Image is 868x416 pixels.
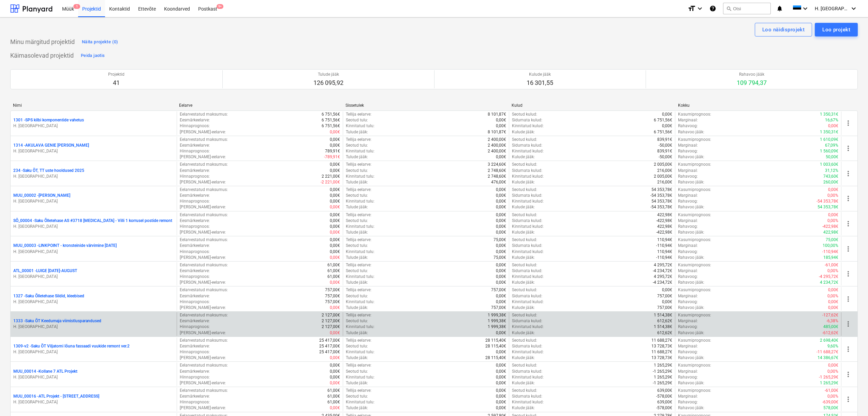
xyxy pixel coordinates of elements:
p: Marginaal : [678,268,698,274]
p: 0,00€ [496,198,506,204]
p: 61,00€ [327,268,340,274]
p: Tellija eelarve : [346,212,371,218]
p: Rahavoog : [678,274,698,280]
p: Tulude jääk : [346,255,368,261]
p: H. [GEOGRAPHIC_DATA] [13,123,174,129]
p: 0,00€ [330,162,340,167]
p: Tellija eelarve : [346,162,371,167]
p: Seotud kulud : [512,112,537,117]
p: Eesmärkeelarve : [180,143,210,148]
div: 1333 -Saku ÕT Keedumaja viimistlusparandusedH. [GEOGRAPHIC_DATA] [13,318,174,330]
p: Rahavoo jääk : [678,255,704,261]
p: 743,60€ [823,174,838,179]
p: Hinnaprognoos : [180,274,210,280]
p: Eesmärkeelarve : [180,268,210,274]
p: -50,00€ [659,154,672,160]
p: -54 353,78€ [816,198,838,204]
p: Kinnitatud tulu : [346,274,374,280]
p: 110,94€ [657,249,672,255]
p: H. [GEOGRAPHIC_DATA] [13,374,174,380]
p: Kinnitatud tulu : [346,249,374,255]
p: 216,00€ [657,179,672,185]
p: 54 353,78€ [651,198,672,204]
p: Hinnaprognoos : [180,198,210,204]
p: Hinnaprognoos : [180,123,210,129]
p: Tulude jääk [313,72,343,77]
p: 0,00€ [330,204,340,210]
p: Eelarvestatud maksumus : [180,137,228,143]
p: 0,00€ [662,123,672,129]
p: -54 353,78€ [650,204,672,210]
span: more_vert [844,194,852,203]
p: MUU_00002 - [PERSON_NAME] [13,193,70,198]
p: 31,12% [825,168,838,174]
p: 109 794,37 [737,79,767,87]
p: 0,00€ [330,249,340,255]
p: H. [GEOGRAPHIC_DATA] [13,174,174,179]
p: 1333 - Saku ÕT Keedumaja viimistlusparandused [13,318,101,324]
div: MUU_00003 -LINKPOINT - kronsteinide värvimine [DATE]H. [GEOGRAPHIC_DATA] [13,243,174,254]
p: 0,00€ [496,262,506,268]
span: more_vert [844,245,852,253]
p: 260,00€ [823,179,838,185]
p: Sidumata kulud : [512,143,542,148]
p: 1301 - SPS kilbi komponentide vahetus [13,117,84,123]
p: Seotud kulud : [512,137,537,143]
button: Peida jaotis [79,50,106,61]
p: 2 748,60€ [488,168,506,174]
p: 2 005,00€ [654,162,672,167]
p: Kinnitatud kulud : [512,274,544,280]
span: more_vert [844,320,852,328]
p: Rahavoog : [678,148,698,154]
p: Kinnitatud kulud : [512,174,544,179]
p: 789,91€ [325,148,340,154]
p: 3 224,60€ [488,162,506,167]
p: 839,91€ [657,148,672,154]
p: Eelarvestatud maksumus : [180,262,228,268]
p: 0,00€ [496,154,506,160]
p: Kulude jääk : [512,129,535,135]
p: Kulude jääk : [512,280,535,285]
p: 0,00€ [496,243,506,249]
span: more_vert [844,220,852,228]
p: Kasumiprognoos : [678,112,711,117]
p: Projektid [108,72,124,77]
p: 0,00€ [496,212,506,218]
p: 4 295,72€ [654,274,672,280]
p: Hinnaprognoos : [180,148,210,154]
p: H. [GEOGRAPHIC_DATA] [13,299,174,305]
p: Sidumata kulud : [512,193,542,198]
p: -110,94€ [656,243,672,249]
p: 422,98€ [823,229,838,235]
div: MUU_00014 -Kollane 7 ATL ProjektH. [GEOGRAPHIC_DATA] [13,369,174,380]
p: 0,00€ [496,280,506,285]
p: -422,98€ [656,229,672,235]
p: 0,00€ [496,218,506,224]
p: 0,00€ [496,193,506,198]
p: Marginaal : [678,117,698,123]
p: Rahavoo jääk : [678,229,704,235]
p: 61,00€ [327,274,340,280]
p: 16,67% [825,117,838,123]
p: 2 748,60€ [488,174,506,179]
p: Marginaal : [678,143,698,148]
p: -422,98€ [822,224,838,229]
span: more_vert [844,295,852,303]
p: 216,00€ [657,168,672,174]
p: 0,00€ [496,123,506,129]
p: 6 751,56€ [654,129,672,135]
div: Nimi [13,103,174,108]
div: MUU_00002 -[PERSON_NAME]H. [GEOGRAPHIC_DATA] [13,193,174,204]
p: 2 400,00€ [488,148,506,154]
p: Eelarvestatud maksumus : [180,237,228,243]
p: 0,00€ [662,112,672,117]
p: 61,00€ [327,262,340,268]
p: 0,00€ [496,268,506,274]
p: [PERSON_NAME]-eelarve : [180,179,226,185]
p: Tellija eelarve : [346,112,371,117]
p: 1 610,09€ [820,137,838,143]
p: -422,98€ [656,218,672,224]
p: -4 234,72€ [653,268,672,274]
p: 0,00€ [330,129,340,135]
p: Hinnaprognoos : [180,174,210,179]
